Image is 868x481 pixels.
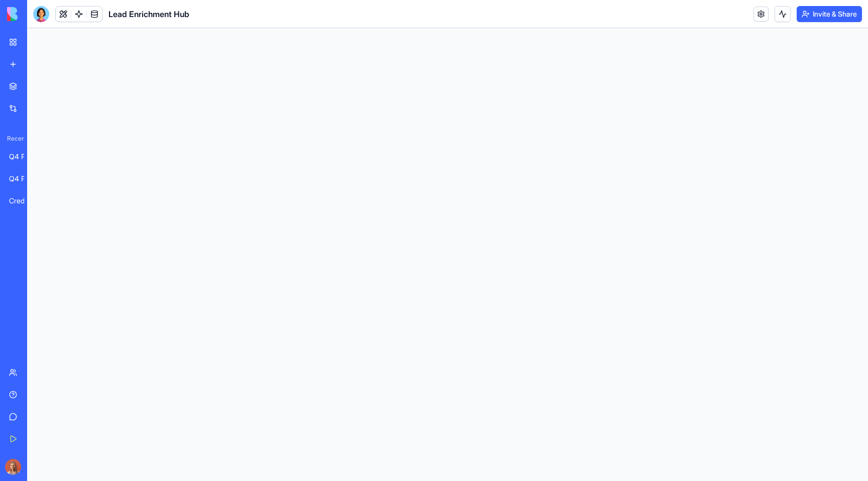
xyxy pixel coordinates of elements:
img: logo [7,7,69,21]
a: Credits Consumption Analytics [3,191,43,211]
div: Credits Consumption Analytics [9,196,37,206]
div: Q4 Project Tracker [9,152,37,162]
span: Recent [3,135,24,143]
a: Q4 Project Tracker [3,147,43,167]
span: Lead Enrichment Hub [108,8,189,20]
button: Invite & Share [797,6,862,22]
a: Q4 Project Tracker [3,169,43,189]
div: Q4 Project Tracker [9,174,37,184]
img: Marina_gj5dtt.jpg [5,459,21,475]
